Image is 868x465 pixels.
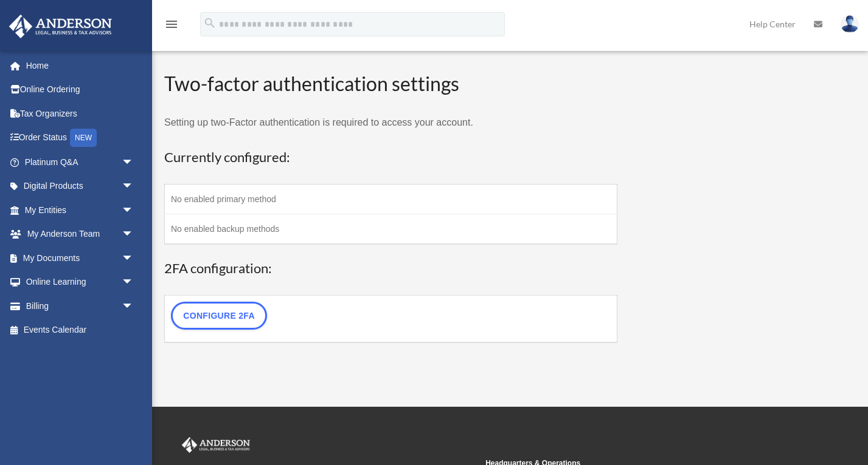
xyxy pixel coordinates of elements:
a: Online Learningarrow_drop_down [9,270,152,294]
a: My Documentsarrow_drop_down [9,246,152,270]
div: NEW [70,129,97,147]
span: arrow_drop_down [122,294,146,319]
span: arrow_drop_down [122,222,146,247]
i: menu [164,17,179,32]
span: arrow_drop_down [122,174,146,199]
h2: Two-factor authentication settings [164,70,617,98]
a: Online Ordering [9,78,152,102]
span: arrow_drop_down [122,198,146,223]
a: Platinum Q&Aarrow_drop_down [9,150,152,174]
h3: 2FA configuration: [164,259,617,278]
a: Configure 2FA [171,302,267,330]
a: Digital Productsarrow_drop_down [9,174,152,199]
a: Home [9,53,152,78]
a: Billingarrow_drop_down [9,294,152,318]
h3: Currently configured: [164,148,617,167]
p: Setting up two-Factor authentication is required to access your account. [164,114,617,131]
a: menu [164,21,179,32]
a: My Entitiesarrow_drop_down [9,198,152,222]
span: arrow_drop_down [122,270,146,295]
img: User Pic [841,15,859,33]
i: search [203,16,217,30]
a: My Anderson Teamarrow_drop_down [9,222,152,246]
span: arrow_drop_down [122,246,146,271]
img: Anderson Advisors Platinum Portal [179,437,252,453]
td: No enabled primary method [165,185,617,214]
td: No enabled backup methods [165,214,617,245]
a: Tax Organizers [9,101,152,126]
a: Events Calendar [9,318,152,342]
a: Order StatusNEW [9,126,152,151]
span: arrow_drop_down [122,150,146,175]
img: Anderson Advisors Platinum Portal [5,15,116,38]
